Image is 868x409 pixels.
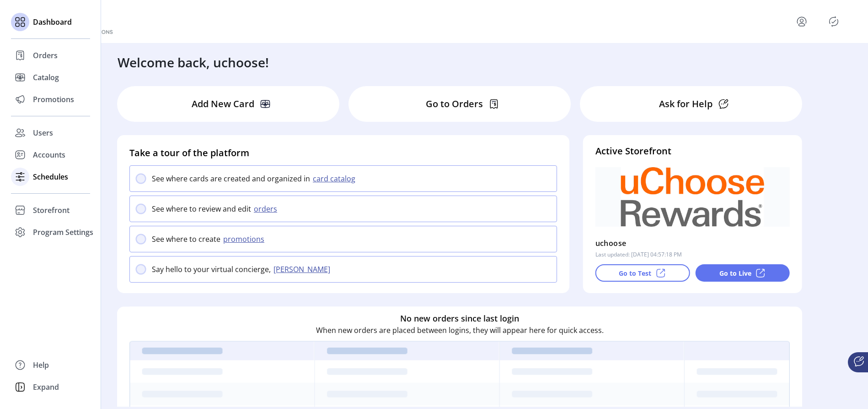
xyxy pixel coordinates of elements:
h3: Welcome back, uchoose! [118,53,269,72]
p: See where to create [152,234,220,245]
span: Schedules [33,171,68,182]
span: Help [33,360,49,371]
p: Ask for Help [659,97,713,111]
h4: Active Storefront [595,144,790,158]
p: Go to Orders [426,97,483,111]
span: Accounts [33,149,65,160]
h6: No new orders since last login [400,312,519,325]
button: card catalog [310,173,361,184]
button: promotions [220,234,270,245]
p: Say hello to your virtual concierge, [152,264,271,275]
p: uchoose [595,236,627,251]
button: Publisher Panel [826,14,841,29]
p: When new orders are placed between logins, they will appear here for quick access. [316,325,604,336]
p: Last updated: [DATE] 04:57:18 PM [595,251,682,259]
p: See where to review and edit [152,203,251,214]
p: Go to Test [619,268,651,278]
h4: Take a tour of the platform [129,146,557,160]
button: menu [794,14,809,29]
button: [PERSON_NAME] [271,264,336,275]
span: Orders [33,50,58,61]
span: Users [33,127,53,138]
span: Expand [33,382,59,393]
button: orders [251,203,283,214]
span: Dashboard [33,16,72,27]
span: Program Settings [33,227,93,238]
p: Add New Card [192,97,254,111]
p: Go to Live [719,268,751,278]
p: See where cards are created and organized in [152,173,310,184]
span: Storefront [33,205,70,216]
span: Catalog [33,72,59,83]
span: Promotions [33,94,74,105]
